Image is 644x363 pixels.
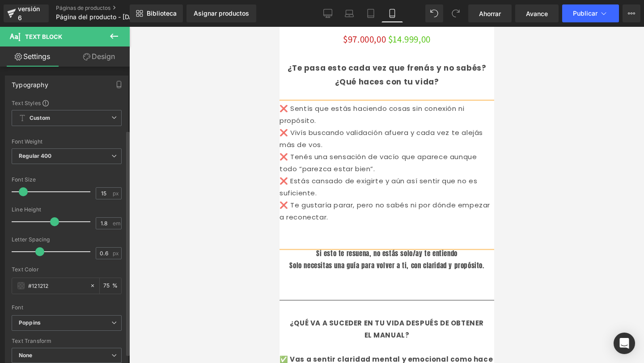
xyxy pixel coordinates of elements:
font: Si esto te resuena, no estás solo/ay te entiendo [37,221,178,232]
font: $97.000,00 [64,6,106,18]
div: Typography [12,76,48,89]
button: Deshacer [425,4,443,22]
font: Páginas de productos [56,4,110,11]
a: De oficina [317,4,339,22]
a: Avance [515,4,559,22]
span: Text Block [25,33,62,40]
font: ¿Qué haces con tu vida? [55,50,160,60]
div: Font [12,304,122,311]
span: px [113,190,120,196]
font: Avance [526,10,548,17]
b: None [19,352,33,359]
button: Más [623,4,640,22]
div: Font Size [12,177,122,183]
font: Solo necesitas una guía para volver a ti, con claridad y propósito. [10,233,204,244]
div: Font Weight [12,139,122,145]
a: Móvil [381,4,403,22]
input: Color [28,281,85,291]
font: Página del producto - [DATE][PERSON_NAME] 20:32:31 [56,13,222,21]
font: ¿Qué va a suceder en tu vida después de obtener [10,291,204,301]
font: $14.999,00 [109,6,151,18]
div: Letter Spacing [12,236,122,243]
font: Publicar [573,9,597,17]
span: px [113,250,120,256]
i: Poppins [19,319,41,327]
font: versión 6 [18,5,40,21]
font: ¿Te pasa esto cada vez que frenás y no sabés? [8,36,207,46]
div: Line Height [12,207,122,213]
a: Tableta [360,4,381,22]
font: Asignar productos [194,9,249,17]
font: Biblioteca [147,9,177,17]
button: Publicar [562,4,619,22]
b: Regular 400 [19,152,52,159]
b: Custom [30,114,50,122]
a: Design [67,46,131,67]
font: El manual? [85,304,130,313]
div: Text Styles [12,99,122,106]
button: Rehacer [447,4,465,22]
a: Computadora portátil [339,4,360,22]
div: Text Transform [12,338,122,344]
a: versión 6 [4,4,49,22]
a: Páginas de productos [56,4,159,12]
font: Ahorrar [479,10,501,17]
div: % [100,278,121,294]
a: Nueva Biblioteca [130,4,183,22]
div: Text Color [12,266,122,273]
span: em [113,220,120,226]
div: Abrir Intercom Messenger [614,333,635,354]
